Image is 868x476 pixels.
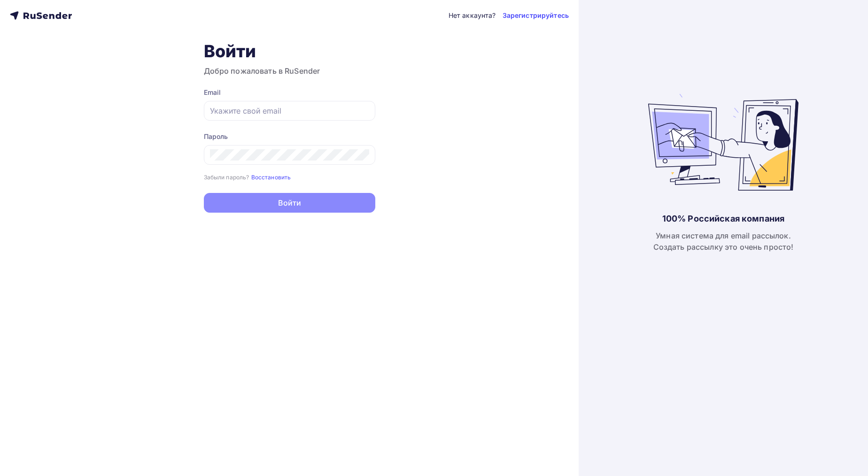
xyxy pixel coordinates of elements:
div: 100% Российская компания [662,213,784,224]
h1: Войти [204,41,375,61]
div: Пароль [204,132,375,141]
small: Забыли пароль? [204,174,249,181]
a: Восстановить [251,173,291,181]
button: Войти [204,193,375,213]
div: Нет аккаунта? [449,11,496,20]
h3: Добро пожаловать в RuSender [204,65,375,77]
div: Email [204,88,375,97]
div: Умная система для email рассылок. Создать рассылку это очень просто! [653,230,794,253]
input: Укажите свой email [210,105,369,116]
a: Зарегистрируйтесь [503,11,569,20]
small: Восстановить [251,174,291,181]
